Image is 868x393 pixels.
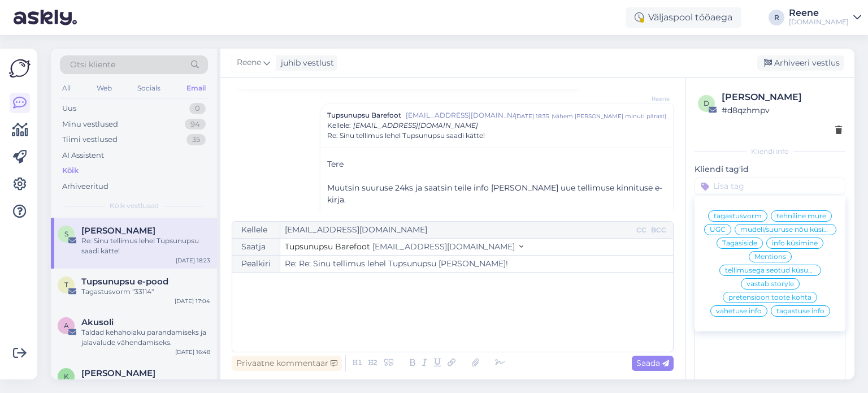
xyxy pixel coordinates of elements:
[280,256,673,272] input: Write subject here...
[81,368,155,378] span: Kristel Krangolm
[64,372,69,381] span: K
[769,10,784,25] div: R
[232,222,280,238] div: Kellele
[64,230,68,238] span: S
[710,226,726,233] span: UGC
[327,159,344,169] span: Tere
[772,240,818,247] span: info küsimine
[552,112,666,120] div: ( vähem [PERSON_NAME] minuti pärast )
[725,267,815,274] span: tellimusega seotud küsumus
[280,222,634,238] input: Recepient...
[62,181,108,192] div: Arhiveeritud
[789,8,849,18] div: Reene
[757,55,844,71] div: Arhiveeri vestlus
[62,134,118,145] div: Tiimi vestlused
[276,57,334,69] div: juhib vestlust
[695,146,845,157] div: Kliendi info
[704,99,709,107] span: d
[232,256,280,272] div: Pealkiri
[722,104,842,116] div: # d8qzhmpv
[649,225,669,235] div: BCC
[515,112,549,120] div: [DATE] 18:35
[94,81,114,96] div: Web
[626,7,741,28] div: Väljaspool tööaega
[186,134,206,145] div: 35
[372,241,515,252] span: [EMAIL_ADDRESS][DOMAIN_NAME]
[747,280,794,287] span: vastab storyle
[60,81,73,96] div: All
[776,213,826,219] span: tehniline mure
[695,178,845,195] input: Lisa tag
[714,213,762,219] span: tagastusvorm
[232,239,280,255] div: Saatja
[176,256,210,265] div: [DATE] 18:23
[81,327,210,348] div: Taldad kehahoiaku parandamiseks ja jalavalude vähendamiseks.
[776,308,824,314] span: tagastuse info
[189,103,206,114] div: 0
[81,317,114,327] span: Akusoli
[636,358,669,368] span: Saada
[62,119,118,130] div: Minu vestlused
[353,121,478,129] span: [EMAIL_ADDRESS][DOMAIN_NAME]
[789,18,849,27] div: [DOMAIN_NAME]
[232,356,342,371] div: Privaatne kommentaar
[716,308,762,314] span: vahetuse info
[406,110,515,120] span: [EMAIL_ADDRESS][DOMAIN_NAME]
[285,241,370,252] span: Tupsunupsu Barefoot
[327,110,401,120] span: Tupsunupsu Barefoot
[722,240,757,247] span: Tagasiside
[175,297,210,305] div: [DATE] 17:04
[740,226,831,233] span: mudeli/suuruse nõu küsimine
[64,321,69,330] span: A
[327,131,485,141] span: Re: Sinu tellimus lehel Tupsunupsu saadi kätte!
[175,348,210,356] div: [DATE] 16:48
[789,8,861,27] a: Reene[DOMAIN_NAME]
[81,277,168,287] span: Tupsunupsu e-pood
[634,225,649,235] div: CC
[81,236,210,256] div: Re: Sinu tellimus lehel Tupsunupsu saadi kätte!
[285,241,523,253] button: Tupsunupsu Barefoot [EMAIL_ADDRESS][DOMAIN_NAME]
[754,253,786,260] span: Mentions
[184,81,208,96] div: Email
[81,378,210,388] div: Re: Pakkide tagastus
[62,103,76,114] div: Uus
[722,90,842,104] div: [PERSON_NAME]
[185,119,206,130] div: 94
[237,57,261,69] span: Reene
[9,58,31,79] img: Askly Logo
[70,59,115,71] span: Otsi kliente
[327,183,662,205] span: Muutsin suuruse 24ks ja saatsin teile info [PERSON_NAME] uue tellimuse kinnituse e-kirja.
[81,226,155,236] span: Sandra Maurer
[135,81,163,96] div: Socials
[81,287,210,297] div: Tagastusvorm "33114"
[728,294,811,301] span: pretensioon toote kohta
[62,165,79,176] div: Kõik
[62,150,104,161] div: AI Assistent
[110,201,159,211] span: Kõik vestlused
[64,280,68,289] span: T
[627,94,670,103] span: Reene
[327,121,351,129] span: Kellele :
[695,163,845,175] p: Kliendi tag'id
